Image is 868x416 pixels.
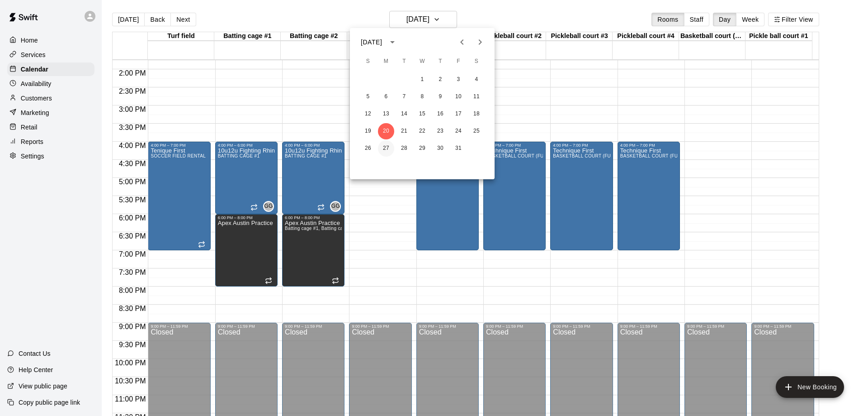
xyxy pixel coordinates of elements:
button: 8 [414,89,430,105]
button: 12 [360,106,376,122]
button: 14 [396,106,412,122]
button: 25 [468,123,485,139]
button: 9 [432,89,448,105]
button: 6 [378,89,394,105]
span: Saturday [468,53,485,71]
button: 2 [432,72,448,88]
span: Monday [378,53,394,71]
button: 4 [468,72,485,88]
button: 17 [450,106,467,122]
button: 15 [414,106,430,122]
button: 31 [450,140,467,157]
button: 28 [396,140,412,157]
button: 18 [468,106,485,122]
button: 13 [378,106,394,122]
button: 7 [396,89,412,105]
span: Wednesday [414,53,430,71]
button: 26 [360,140,376,157]
button: Next month [471,33,489,51]
button: 29 [414,140,430,157]
div: [DATE] [361,38,382,47]
span: Thursday [432,53,448,71]
button: 19 [360,123,376,139]
button: 30 [432,140,448,157]
button: 16 [432,106,448,122]
button: 5 [360,89,376,105]
button: 21 [396,123,412,139]
button: 24 [450,123,467,139]
button: 11 [468,89,485,105]
button: calendar view is open, switch to year view [385,34,400,50]
button: 23 [432,123,448,139]
button: 22 [414,123,430,139]
button: 20 [378,123,394,139]
button: 10 [450,89,467,105]
span: Tuesday [396,53,412,71]
span: Friday [450,53,467,71]
button: 3 [450,72,467,88]
button: 27 [378,140,394,157]
button: Previous month [453,33,471,51]
span: Sunday [360,53,376,71]
button: 1 [414,72,430,88]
